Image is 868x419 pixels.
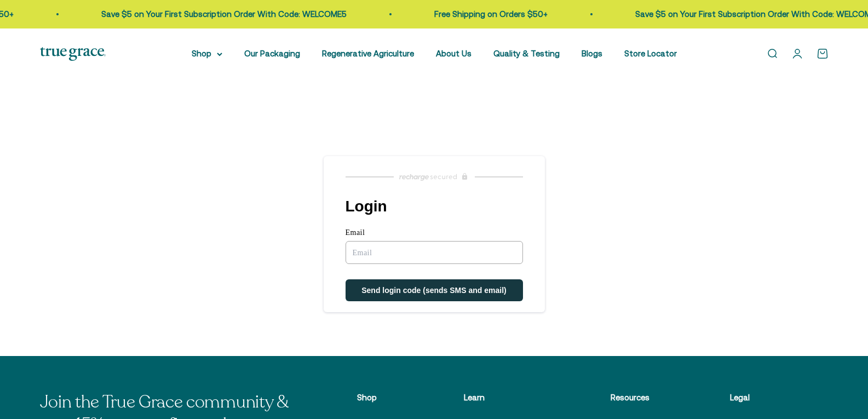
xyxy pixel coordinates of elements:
[346,198,545,215] h1: Login
[436,49,472,58] a: About Us
[611,391,676,404] p: Resources
[624,49,677,58] a: Store Locator
[346,279,523,301] button: Send login code (sends SMS and email)
[464,391,556,404] p: Learn
[346,228,523,241] label: Email
[322,49,414,58] a: Regenerative Agriculture
[361,286,507,295] span: Send login code (sends SMS and email)
[493,49,560,58] a: Quality & Testing
[730,391,806,404] p: Legal
[357,391,410,404] p: Shop
[84,8,329,21] p: Save $5 on Your First Subscription Order With Code: WELCOME5
[192,47,222,60] summary: Shop
[244,49,300,58] a: Our Packaging
[618,8,863,21] p: Save $5 on Your First Subscription Order With Code: WELCOME5
[417,9,530,19] a: Free Shipping on Orders $50+
[324,169,545,185] a: Recharge Subscriptions website
[582,49,602,58] a: Blogs
[346,241,523,264] input: Email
